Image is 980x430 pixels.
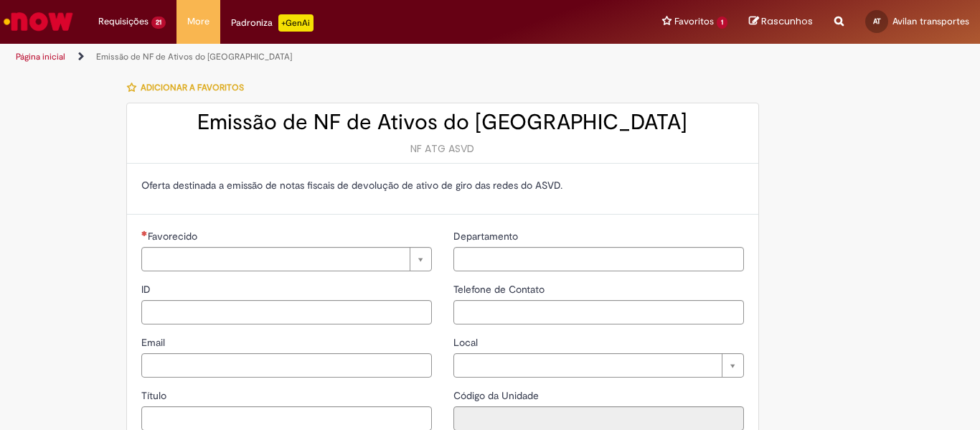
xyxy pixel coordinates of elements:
h2: Emissão de NF de Ativos do [GEOGRAPHIC_DATA] [141,111,744,134]
p: +GenAi [278,14,314,32]
span: Local [453,336,481,349]
input: Telefone de Contato [453,300,744,324]
span: More [187,14,209,29]
div: NF ATG ASVD [141,141,744,156]
span: AT [873,17,881,26]
span: Somente leitura - Código da Unidade [453,389,542,402]
a: Página inicial [16,51,65,62]
div: Padroniza [231,14,314,32]
input: Email [141,353,432,378]
a: Limpar campo Favorecido [141,247,432,271]
span: Necessários [141,230,148,236]
span: Telefone de Contato [453,283,547,296]
a: Limpar campo Local [453,353,744,378]
ul: Trilhas de página [11,44,643,70]
span: Avilan transportes [892,15,969,27]
span: Título [141,389,169,402]
span: Adicionar a Favoritos [141,82,244,93]
span: Requisições [98,14,149,29]
input: ID [141,300,432,324]
span: ID [141,283,154,296]
span: 1 [717,17,727,29]
button: Adicionar a Favoritos [126,73,252,103]
input: Departamento [453,247,744,271]
span: Necessários - Favorecido [148,230,200,243]
a: Rascunhos [749,15,813,29]
span: Favoritos [674,14,714,29]
p: Oferta destinada a emissão de notas fiscais de devolução de ativo de giro das redes do ASVD. [141,178,744,192]
span: Departamento [453,230,521,243]
label: Somente leitura - Código da Unidade [453,388,542,403]
span: 21 [151,17,166,29]
span: Email [141,336,168,349]
img: ServiceNow [1,7,75,36]
a: Emissão de NF de Ativos do [GEOGRAPHIC_DATA] [96,51,292,62]
span: Rascunhos [761,14,813,28]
